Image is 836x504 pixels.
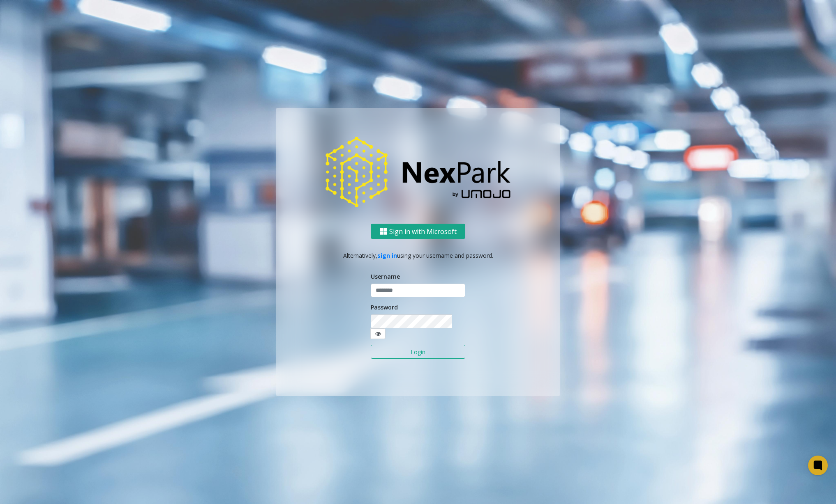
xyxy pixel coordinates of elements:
label: Password [371,303,398,312]
button: Sign in with Microsoft [371,224,465,239]
p: Alternatively, using your username and password. [284,251,552,260]
button: Login [371,345,465,359]
a: sign in [377,252,397,259]
label: Username [371,272,400,281]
